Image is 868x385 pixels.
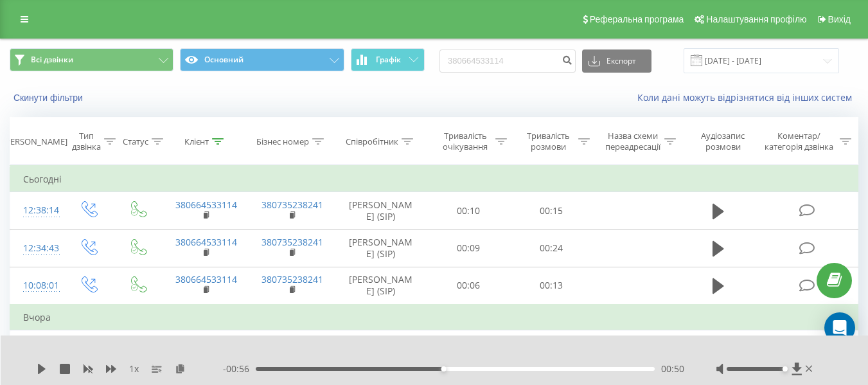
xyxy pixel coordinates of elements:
td: Вчора [10,305,858,330]
td: 00:06 [427,267,510,305]
div: Тип дзвінка [72,130,101,152]
input: Пошук за номером [439,49,576,73]
div: [PERSON_NAME] [3,136,67,147]
button: Графік [351,48,425,71]
div: Тривалість розмови [522,130,575,152]
td: [PERSON_NAME] (SIP) [335,192,427,229]
div: Назва схеми переадресації [605,130,661,152]
td: 00:18 [427,330,510,368]
button: Експорт [582,49,651,73]
div: Бізнес номер [256,136,309,147]
button: Скинути фільтри [10,92,89,103]
span: Реферальна програма [590,14,684,24]
div: Тривалість очікування [439,130,492,152]
td: [PERSON_NAME] (SIP) [335,229,427,267]
span: Налаштування профілю [706,14,806,24]
div: Аудіозапис розмови [691,130,756,152]
td: 00:46 [510,330,593,368]
div: Коментар/категорія дзвінка [761,130,837,152]
a: 380735238241 [261,199,323,211]
td: [PERSON_NAME] (SIP) [335,330,427,368]
div: Open Intercom Messenger [824,312,855,343]
span: 00:50 [661,363,684,375]
span: Вихід [828,14,851,24]
td: 00:24 [510,229,593,267]
span: 1 x [129,363,139,375]
span: Графік [376,55,401,64]
button: Основний [180,48,344,71]
div: Accessibility label [783,366,788,372]
a: 380664533114 [175,199,237,211]
td: 00:09 [427,229,510,267]
div: Статус [123,136,148,147]
span: Всі дзвінки [31,55,73,65]
td: 00:15 [510,192,593,229]
td: [PERSON_NAME] (SIP) [335,267,427,305]
div: 12:34:43 [23,236,50,261]
span: - 00:56 [223,363,256,375]
div: Клієнт [184,136,209,147]
a: 380664533114 [175,273,237,285]
td: 00:13 [510,267,593,305]
div: Accessibility label [441,366,447,372]
a: 380664533114 [175,236,237,248]
button: Всі дзвінки [10,48,173,71]
td: Main [593,330,679,368]
div: 12:38:14 [23,198,50,223]
a: 380735238241 [261,273,323,285]
td: Сьогодні [10,166,858,192]
td: 00:10 [427,192,510,229]
a: 380735238241 [261,236,323,248]
a: Коли дані можуть відрізнятися вiд інших систем [637,91,858,103]
div: Співробітник [346,136,398,147]
div: 10:08:01 [23,273,50,298]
